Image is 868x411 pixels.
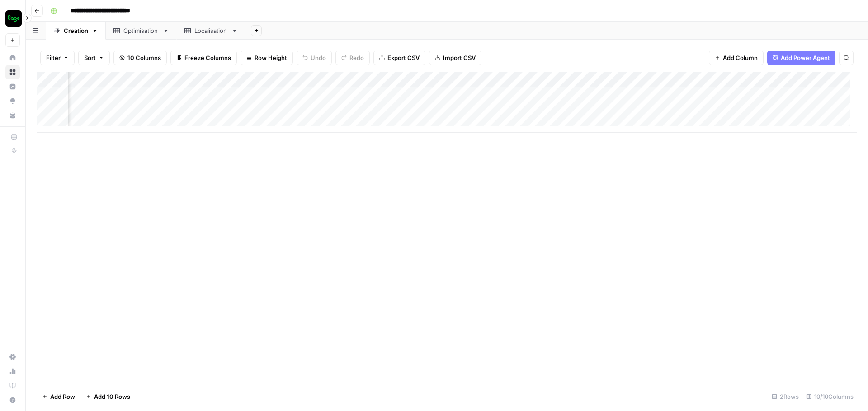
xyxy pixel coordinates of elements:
[94,392,130,401] span: Add 10 Rows
[5,7,20,30] button: Workspace: Sage SEO
[170,51,237,65] button: Freeze Columns
[5,10,22,27] img: Sage SEO Logo
[123,26,159,35] div: Optimisation
[387,53,420,62] span: Export CSV
[64,26,88,35] div: Creation
[5,51,20,65] a: Home
[5,350,20,364] a: Settings
[37,389,80,404] button: Add Row
[5,65,20,79] a: Browse
[184,53,231,62] span: Freeze Columns
[50,392,75,401] span: Add Row
[5,393,20,407] button: Help + Support
[349,53,364,62] span: Redo
[443,53,476,62] span: Import CSV
[781,53,830,62] span: Add Power Agent
[84,53,96,62] span: Sort
[5,364,20,379] a: Usage
[311,53,326,62] span: Undo
[802,389,857,404] div: 10/10 Columns
[177,22,245,40] a: Localisation
[127,53,161,62] span: 10 Columns
[297,51,332,65] button: Undo
[78,51,110,65] button: Sort
[767,51,835,65] button: Add Power Agent
[106,22,177,40] a: Optimisation
[46,22,106,40] a: Creation
[335,51,370,65] button: Redo
[5,94,20,108] a: Opportunities
[709,51,764,65] button: Add Column
[40,51,75,65] button: Filter
[241,51,293,65] button: Row Height
[723,53,758,62] span: Add Column
[373,51,425,65] button: Export CSV
[5,79,20,94] a: Insights
[255,53,287,62] span: Row Height
[80,389,136,404] button: Add 10 Rows
[113,51,167,65] button: 10 Columns
[429,51,481,65] button: Import CSV
[5,379,20,393] a: Learning Hub
[194,26,228,35] div: Localisation
[5,108,20,123] a: Your Data
[768,389,802,404] div: 2 Rows
[46,53,61,62] span: Filter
